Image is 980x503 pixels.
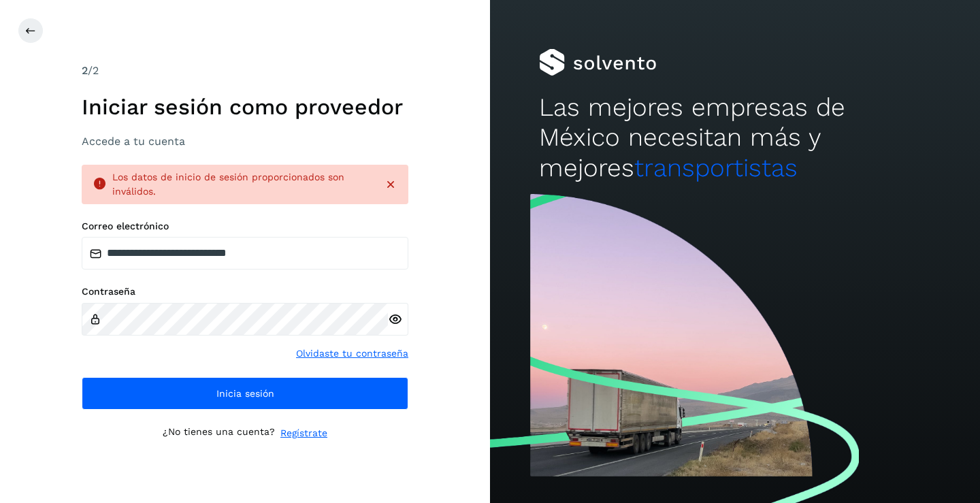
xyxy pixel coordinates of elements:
[539,93,931,183] h2: Las mejores empresas de México necesitan más y mejores
[280,426,327,440] a: Regístrate
[82,94,408,120] h1: Iniciar sesión como proveedor
[216,389,274,398] span: Inicia sesión
[82,377,408,410] button: Inicia sesión
[82,221,408,232] label: Correo electrónico
[82,286,408,297] label: Contraseña
[82,64,88,77] span: 2
[296,346,408,361] a: Olvidaste tu contraseña
[82,135,408,148] h3: Accede a tu cuenta
[634,153,798,182] span: transportistas
[163,426,275,440] p: ¿No tienes una cuenta?
[112,170,373,199] div: Los datos de inicio de sesión proporcionados son inválidos.
[82,63,408,79] div: /2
